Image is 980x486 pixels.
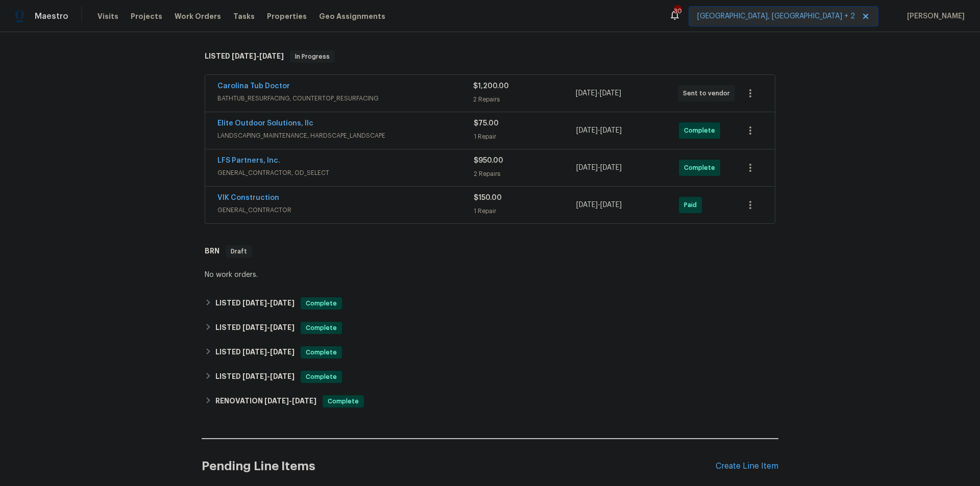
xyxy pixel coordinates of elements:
[600,201,622,209] span: [DATE]
[576,127,598,134] span: [DATE]
[242,324,295,331] span: -
[202,291,778,316] div: LISTED [DATE]-[DATE]Complete
[232,53,256,60] span: [DATE]
[292,397,316,404] span: [DATE]
[217,120,313,127] a: Elite Outdoor Solutions, llc
[302,347,341,357] span: Complete
[302,298,341,309] span: Complete
[474,120,499,127] span: $75.00
[202,389,778,414] div: RENOVATION [DATE]-[DATE]Complete
[217,205,474,215] span: GENERAL_CONTRACTOR
[716,462,778,471] div: Create Line Item
[319,11,385,21] span: Geo Assignments
[242,324,267,331] span: [DATE]
[267,11,307,21] span: Properties
[215,322,295,334] h6: LISTED
[205,50,284,63] h6: LISTED
[97,11,118,21] span: Visits
[242,373,295,380] span: -
[697,11,855,21] span: [GEOGRAPHIC_DATA], [GEOGRAPHIC_DATA] + 2
[175,11,221,21] span: Work Orders
[270,299,295,306] span: [DATE]
[683,88,734,98] span: Sent to vendor
[903,11,965,21] span: [PERSON_NAME]
[576,88,621,98] span: -
[202,235,778,268] div: BRN Draft
[242,348,267,355] span: [DATE]
[259,53,284,60] span: [DATE]
[576,164,598,171] span: [DATE]
[217,93,473,104] span: BATHTUB_RESURFACING, COUNTERTOP_RESURFACING
[600,90,621,97] span: [DATE]
[264,397,316,404] span: -
[242,373,267,380] span: [DATE]
[242,299,295,306] span: -
[35,11,68,21] span: Maestro
[474,206,576,216] div: 1 Repair
[202,340,778,365] div: LISTED [DATE]-[DATE]Complete
[205,245,219,258] h6: BRN
[215,297,295,310] h6: LISTED
[215,371,295,383] h6: LISTED
[217,194,279,201] a: VIK Construction
[600,127,622,134] span: [DATE]
[302,372,341,382] span: Complete
[473,83,509,90] span: $1,200.00
[684,200,701,210] span: Paid
[202,365,778,389] div: LISTED [DATE]-[DATE]Complete
[131,11,162,21] span: Projects
[217,83,290,90] a: Carolina Tub Doctor
[232,53,284,60] span: -
[242,348,295,355] span: -
[227,246,251,257] span: Draft
[674,6,681,16] div: 30
[217,168,474,178] span: GENERAL_CONTRACTOR, OD_SELECT
[576,201,598,209] span: [DATE]
[576,90,597,97] span: [DATE]
[202,40,778,73] div: LISTED [DATE]-[DATE]In Progress
[302,323,341,333] span: Complete
[242,299,267,306] span: [DATE]
[474,169,576,179] div: 2 Repairs
[474,194,502,201] span: $150.00
[270,373,295,380] span: [DATE]
[324,396,363,406] span: Complete
[215,346,295,359] h6: LISTED
[600,164,622,171] span: [DATE]
[473,94,575,105] div: 2 Repairs
[205,270,775,280] div: No work orders.
[217,157,280,164] a: LFS Partners, Inc.
[576,200,622,210] span: -
[270,324,295,331] span: [DATE]
[576,125,622,136] span: -
[474,157,503,164] span: $950.00
[684,125,719,136] span: Complete
[264,397,289,404] span: [DATE]
[474,132,576,142] div: 1 Repair
[217,131,474,141] span: LANDSCAPING_MAINTENANCE, HARDSCAPE_LANDSCAPE
[233,13,255,20] span: Tasks
[215,395,316,407] h6: RENOVATION
[291,52,334,62] span: In Progress
[270,348,295,355] span: [DATE]
[576,163,622,173] span: -
[684,163,719,173] span: Complete
[202,316,778,340] div: LISTED [DATE]-[DATE]Complete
